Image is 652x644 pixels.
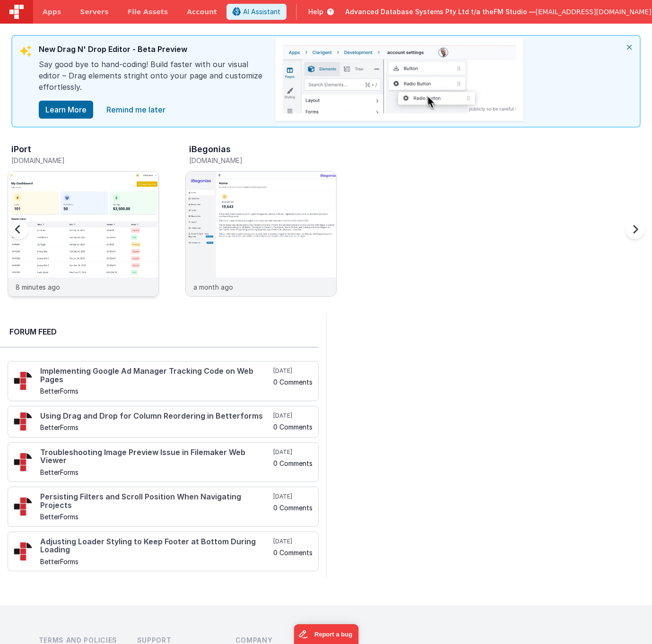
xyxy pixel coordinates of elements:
h5: BetterForms [40,513,271,520]
h5: 0 Comments [273,549,313,556]
i: close [619,36,640,59]
h5: [DATE] [273,448,313,456]
h5: BetterForms [40,558,271,565]
h4: Persisting Filters and Scroll Position When Navigating Projects [40,493,271,509]
div: Say good bye to hand-coding! Build faster with our visual editor – Drag elements stright onto you... [39,59,266,100]
span: Advanced Database Systems Pty Ltd t/a theFM Studio — [345,7,536,17]
h5: 0 Comments [273,504,313,511]
h2: Forum Feed [9,326,309,337]
img: 295_2.png [14,453,33,472]
h5: [DATE] [273,412,313,420]
h5: [DOMAIN_NAME] [11,157,159,164]
h5: BetterForms [40,469,271,476]
a: Implementing Google Ad Manager Tracking Code on Web Pages BetterForms [DATE] 0 Comments [8,361,319,401]
h4: Troubleshooting Image Preview Issue in Filemaker Web Viewer [40,448,271,465]
a: Adjusting Loader Styling to Keep Footer at Bottom During Loading BetterForms [DATE] 0 Comments [8,532,319,572]
iframe: Marker.io feedback button [294,624,358,644]
h5: [DOMAIN_NAME] [189,157,337,164]
img: 295_2.png [14,497,33,516]
img: 295_2.png [14,371,33,390]
h5: [DATE] [273,367,313,375]
img: 295_2.png [14,542,33,561]
h4: Implementing Google Ad Manager Tracking Code on Web Pages [40,367,271,384]
a: Persisting Filters and Scroll Position When Navigating Projects BetterForms [DATE] 0 Comments [8,487,319,527]
h5: [DATE] [273,493,313,500]
img: 295_2.png [14,412,33,431]
button: AI Assistant [226,4,287,20]
button: Learn More [39,101,93,119]
p: a month ago [193,282,233,292]
h5: 0 Comments [273,423,313,430]
a: close [101,100,171,119]
h5: 0 Comments [273,378,313,386]
span: Help [308,7,323,17]
span: File Assets [128,7,168,17]
h4: Using Drag and Drop for Column Reordering in Betterforms [40,412,271,421]
a: Using Drag and Drop for Column Reordering in Betterforms BetterForms [DATE] 0 Comments [8,406,319,438]
h5: BetterForms [40,424,271,431]
h5: BetterForms [40,387,271,395]
h5: [DATE] [273,538,313,545]
h4: Adjusting Loader Styling to Keep Footer at Bottom During Loading [40,538,271,554]
h3: iBegonias [189,145,231,154]
h3: iPort [11,145,31,154]
span: Apps [43,7,61,17]
span: [EMAIL_ADDRESS][DOMAIN_NAME] [536,7,652,17]
a: Troubleshooting Image Preview Issue in Filemaker Web Viewer BetterForms [DATE] 0 Comments [8,442,319,482]
span: AI Assistant [243,7,280,17]
div: New Drag N' Drop Editor - Beta Preview [39,43,266,59]
h5: 0 Comments [273,460,313,467]
span: Servers [80,7,108,17]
